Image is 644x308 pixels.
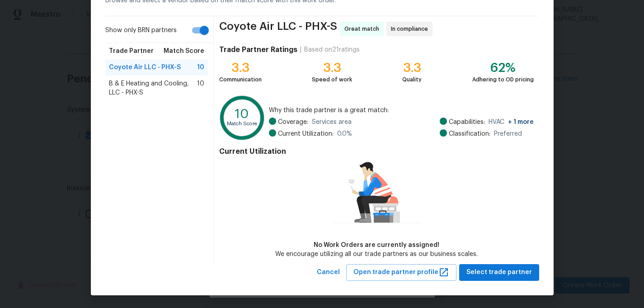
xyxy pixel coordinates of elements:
[278,129,334,138] span: Current Utilization:
[402,75,422,84] div: Quality
[219,63,262,72] div: 3.3
[275,241,478,250] div: No Work Orders are currently assigned!
[391,24,432,33] span: In compliance
[304,45,360,54] div: Based on 21 ratings
[109,47,154,56] span: Trade Partner
[472,75,534,84] div: Adhering to OD pricing
[472,63,534,72] div: 62%
[312,75,352,84] div: Speed of work
[353,267,449,278] span: Open trade partner profile
[489,118,534,127] span: HVAC
[219,75,262,84] div: Communication
[459,264,539,281] button: Select trade partner
[337,129,352,138] span: 0.0 %
[402,63,422,72] div: 3.3
[275,250,478,259] div: We encourage utilizing all our trade partners as our business scales.
[449,118,485,127] span: Capabilities:
[164,47,204,56] span: Match Score
[109,79,197,97] span: B & E Heating and Cooling, LLC - PHX-S
[317,267,340,278] span: Cancel
[219,22,337,36] span: Coyote Air LLC - PHX-S
[312,63,352,72] div: 3.3
[297,45,304,54] div: |
[105,26,177,35] span: Show only BRN partners
[344,24,383,33] span: Great match
[278,118,308,127] span: Coverage:
[219,45,297,54] h4: Trade Partner Ratings
[449,129,490,138] span: Classification:
[508,119,534,125] span: + 1 more
[197,63,204,72] span: 10
[466,267,532,278] span: Select trade partner
[227,121,258,126] text: Match Score
[219,147,533,156] h4: Current Utilization
[312,118,352,127] span: Services area
[197,79,204,97] span: 10
[346,264,456,281] button: Open trade partner profile
[313,264,343,281] button: Cancel
[109,63,181,72] span: Coyote Air LLC - PHX-S
[269,106,534,115] span: Why this trade partner is a great match:
[235,108,249,120] text: 10
[494,129,522,138] span: Preferred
